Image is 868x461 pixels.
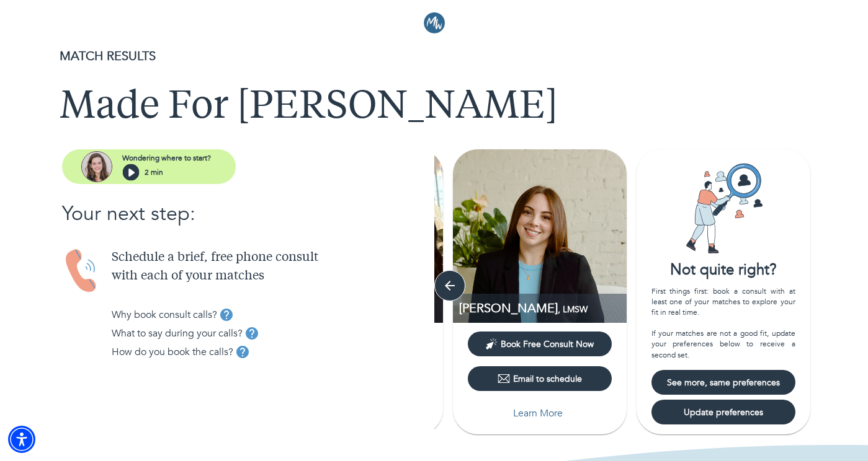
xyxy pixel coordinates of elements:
button: assistantWondering where to start?2 min [62,149,236,184]
div: Not quite right? [637,260,810,281]
p: LMSW [459,300,627,317]
button: tooltip [233,343,252,361]
button: Learn More [468,401,612,426]
p: Wondering where to start? [122,152,211,164]
p: What to say during your calls? [112,326,243,341]
button: tooltip [217,305,236,324]
button: Update preferences [651,400,795,424]
h1: Made For [PERSON_NAME] [60,86,808,130]
p: 2 min [145,167,163,178]
p: How do you book the calls? [112,345,233,359]
button: See more, same preferences [651,370,795,395]
span: , LMSW [558,304,588,315]
img: assistant [81,151,112,182]
div: Email to schedule [498,372,582,385]
span: Book Free Consult Now [501,338,594,350]
div: Accessibility Menu [8,426,35,453]
span: Update preferences [656,406,790,418]
p: Learn More [513,406,563,421]
p: Why book consult calls? [112,307,217,322]
button: Book Free Consult Now [468,331,612,356]
img: Handset [62,248,102,294]
span: See more, same preferences [656,377,790,389]
img: Card icon [677,162,770,255]
img: Renee Stewart profile [453,149,627,323]
p: Schedule a brief, free phone consult with each of your matches [112,248,434,286]
p: MATCH RESULTS [60,47,808,66]
div: First things first: book a consult with at least one of your matches to explore your fit in real ... [651,286,795,361]
p: Your next step: [62,199,434,229]
button: Email to schedule [468,366,612,391]
button: tooltip [243,324,261,343]
img: Logo [424,12,445,33]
